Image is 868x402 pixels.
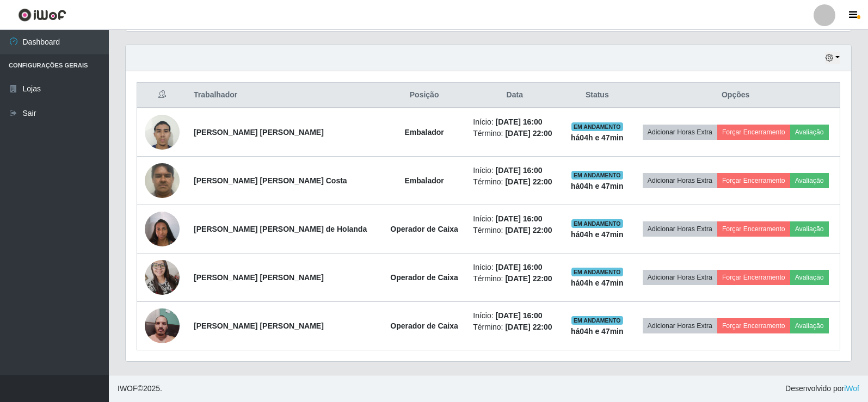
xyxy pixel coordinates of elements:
strong: há 04 h e 47 min [571,133,624,142]
a: iWof [844,384,859,393]
button: Avaliação [790,318,829,333]
time: [DATE] 22:00 [505,323,552,331]
button: Avaliação [790,125,829,140]
button: Forçar Encerramento [717,173,790,188]
span: EM ANDAMENTO [571,316,623,325]
strong: Embalador [404,176,444,185]
time: [DATE] 22:00 [505,226,552,234]
th: Data [466,83,563,108]
strong: há 04 h e 47 min [571,230,624,239]
strong: [PERSON_NAME] [PERSON_NAME] de Holanda [194,225,367,233]
time: [DATE] 16:00 [496,117,543,126]
li: Início: [473,310,556,321]
button: Adicionar Horas Extra [643,125,717,140]
strong: Operador de Caixa [390,321,458,330]
button: Forçar Encerramento [717,125,790,140]
img: CoreUI Logo [18,8,66,22]
li: Início: [473,165,556,176]
li: Término: [473,176,556,188]
span: Desenvolvido por [785,383,859,394]
span: IWOF [118,384,138,393]
img: 1690325607087.jpeg [145,303,180,349]
time: [DATE] 22:00 [505,129,552,138]
li: Término: [473,273,556,285]
button: Avaliação [790,270,829,285]
span: EM ANDAMENTO [571,219,623,228]
li: Término: [473,321,556,333]
span: © 2025 . [118,383,162,394]
button: Avaliação [790,173,829,188]
time: [DATE] 22:00 [505,177,552,186]
strong: [PERSON_NAME] [PERSON_NAME] Costa [194,176,347,185]
span: EM ANDAMENTO [571,122,623,131]
time: [DATE] 16:00 [496,214,543,223]
span: EM ANDAMENTO [571,268,623,276]
strong: há 04 h e 47 min [571,182,624,190]
strong: Embalador [404,128,444,137]
button: Forçar Encerramento [717,221,790,237]
th: Status [563,83,631,108]
strong: há 04 h e 47 min [571,327,624,336]
strong: Operador de Caixa [390,225,458,233]
strong: [PERSON_NAME] [PERSON_NAME] [194,128,324,137]
time: [DATE] 16:00 [496,311,543,320]
time: [DATE] 16:00 [496,166,543,175]
li: Início: [473,213,556,225]
li: Término: [473,225,556,236]
li: Término: [473,128,556,139]
li: Início: [473,116,556,128]
img: 1752587880902.jpeg [145,157,180,203]
time: [DATE] 22:00 [505,274,552,283]
button: Adicionar Horas Extra [643,270,717,285]
th: Opções [631,83,840,108]
th: Trabalhador [187,83,382,108]
button: Adicionar Horas Extra [643,318,717,333]
li: Início: [473,262,556,273]
strong: há 04 h e 47 min [571,279,624,287]
button: Adicionar Horas Extra [643,221,717,237]
span: EM ANDAMENTO [571,171,623,180]
strong: Operador de Caixa [390,273,458,282]
button: Forçar Encerramento [717,318,790,333]
th: Posição [382,83,466,108]
img: 1672061092680.jpeg [145,254,180,301]
button: Avaliação [790,221,829,237]
img: 1751852515483.jpeg [145,109,180,155]
button: Adicionar Horas Extra [643,173,717,188]
time: [DATE] 16:00 [496,263,543,271]
button: Forçar Encerramento [717,270,790,285]
strong: [PERSON_NAME] [PERSON_NAME] [194,321,324,330]
strong: [PERSON_NAME] [PERSON_NAME] [194,273,324,282]
img: 1664803341239.jpeg [145,206,180,252]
